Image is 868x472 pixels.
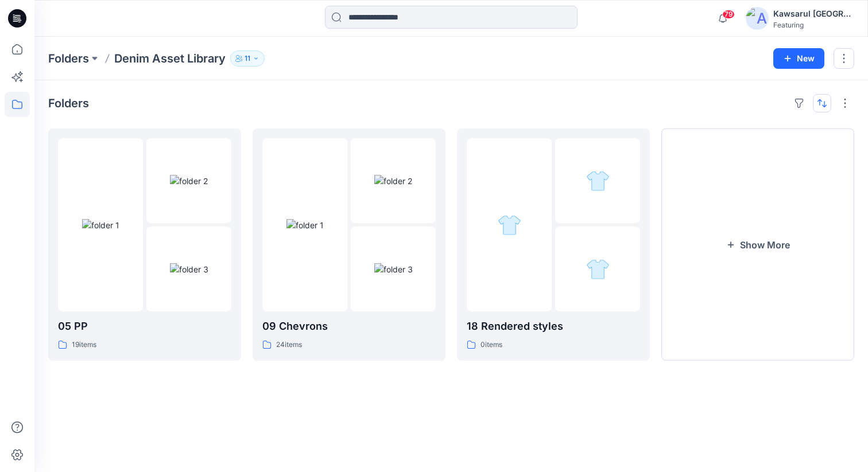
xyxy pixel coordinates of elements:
[276,339,302,351] p: 24 items
[586,169,610,193] img: folder 2
[48,96,89,110] h4: Folders
[72,339,96,351] p: 19 items
[467,318,640,334] p: 18 Rendered styles
[245,52,250,65] p: 11
[374,263,413,275] img: folder 3
[661,128,854,361] button: Show More
[58,318,231,334] p: 05 PP
[773,21,854,29] div: Featuring
[746,7,769,30] img: avatar
[48,50,89,67] a: Folders
[253,128,445,361] a: folder 1folder 2folder 309 Chevrons24items
[457,128,650,361] a: folder 1folder 2folder 318 Rendered styles0items
[82,219,119,231] img: folder 1
[170,263,208,275] img: folder 3
[48,128,241,361] a: folder 1folder 2folder 305 PP19items
[262,318,436,334] p: 09 Chevrons
[773,48,824,69] button: New
[286,219,324,231] img: folder 1
[722,10,735,19] span: 79
[773,7,854,21] div: Kawsarul [GEOGRAPHIC_DATA]
[170,175,208,187] img: folder 2
[374,175,412,187] img: folder 2
[230,50,265,67] button: 11
[498,213,521,237] img: folder 1
[480,339,502,351] p: 0 items
[114,50,226,67] p: Denim Asset Library
[586,258,610,281] img: folder 3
